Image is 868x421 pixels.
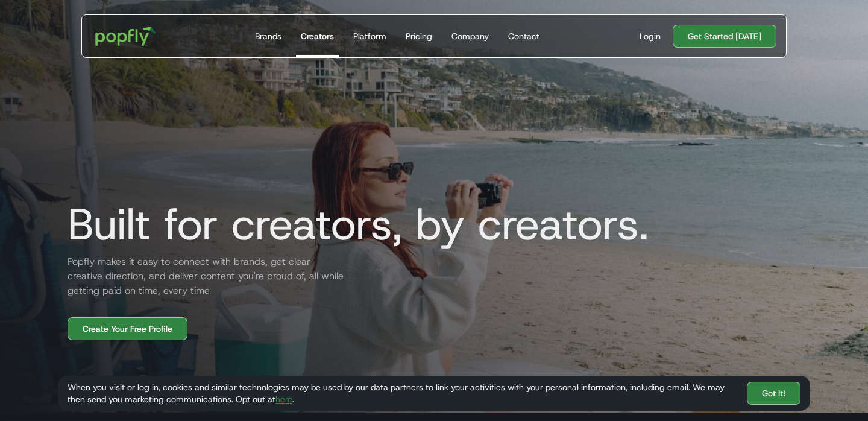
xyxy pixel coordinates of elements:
[58,255,347,298] h2: Popfly makes it easy to connect with brands, get clear creative direction, and deliver content yo...
[447,15,494,57] a: Company
[296,15,339,57] a: Creators
[503,15,544,57] a: Contact
[68,381,737,405] div: When you visit or log in, cookies and similar technologies may be used by our data partners to li...
[68,317,187,340] a: Create Your Free Profile
[255,30,281,42] div: Brands
[301,30,334,42] div: Creators
[348,15,391,57] a: Platform
[747,382,800,405] a: Got It!
[508,30,539,42] div: Contact
[401,15,437,57] a: Pricing
[406,30,432,42] div: Pricing
[640,30,661,42] div: Login
[250,15,286,57] a: Brands
[635,30,665,42] a: Login
[275,394,292,405] a: here
[87,18,165,54] a: home
[451,30,489,42] div: Company
[673,25,776,48] a: Get Started [DATE]
[353,30,386,42] div: Platform
[58,200,649,248] h1: Built for creators, by creators.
